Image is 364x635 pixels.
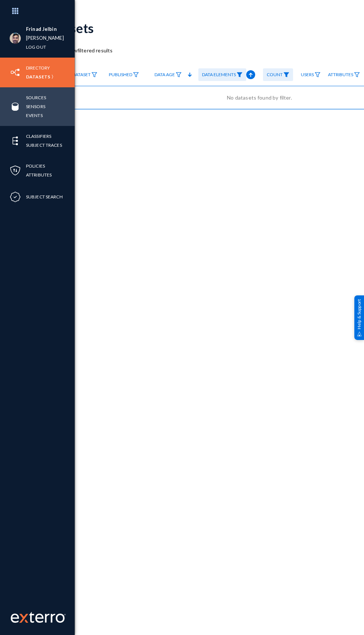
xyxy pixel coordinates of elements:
a: [PERSON_NAME] [26,34,64,42]
img: icon-filter.svg [315,72,321,77]
a: Policies [26,162,45,170]
a: Published [105,68,143,81]
a: Dataset [69,68,101,81]
span: Count [267,72,283,77]
a: Sources [26,93,46,102]
img: icon-inventory.svg [10,67,21,78]
img: icon-policies.svg [10,165,21,176]
a: Count [263,68,293,81]
a: Data Age [151,68,185,81]
a: Data Elements [198,68,246,81]
a: Users [297,68,324,81]
img: icon-filter.svg [91,72,97,77]
a: Sensors [26,102,45,111]
a: Log out [26,43,46,51]
img: icon-filter.svg [133,72,139,77]
img: exterro-work-mark.svg [11,612,66,623]
a: Events [26,111,43,120]
a: Classifiers [26,132,51,140]
img: icon-filter-filled.svg [237,72,243,77]
img: icon-filter.svg [176,72,182,77]
span: Data Elements [202,72,236,77]
img: icon-sources.svg [10,101,21,112]
div: Help & Support [354,295,364,340]
img: icon-filter-filled.svg [283,72,289,77]
img: exterro-logo.svg [19,614,28,623]
a: Subject Search [26,192,63,201]
span: Users [301,72,314,77]
span: Attributes [328,72,353,77]
img: ACg8ocK1ZkZ6gbMmCU1AeqPIsBvrTWeY1xNXvgxNjkUXxjcqAiPEIvU=s96-c [10,33,21,44]
a: Attributes [324,68,364,81]
img: icon-compliance.svg [10,191,21,203]
a: Datasets [26,72,50,81]
span: Show filtered results [45,47,113,54]
img: app launcher [4,3,26,19]
a: Directory [26,64,50,72]
span: Dataset [72,72,91,77]
a: Subject Traces [26,141,62,149]
a: Attributes [26,171,52,179]
img: icon-elements.svg [10,135,21,146]
img: icon-filter.svg [354,72,360,77]
li: Frinad Jelbin [26,25,64,34]
span: Data Age [155,72,175,77]
img: help_support.svg [357,331,362,336]
span: Published [109,72,132,77]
